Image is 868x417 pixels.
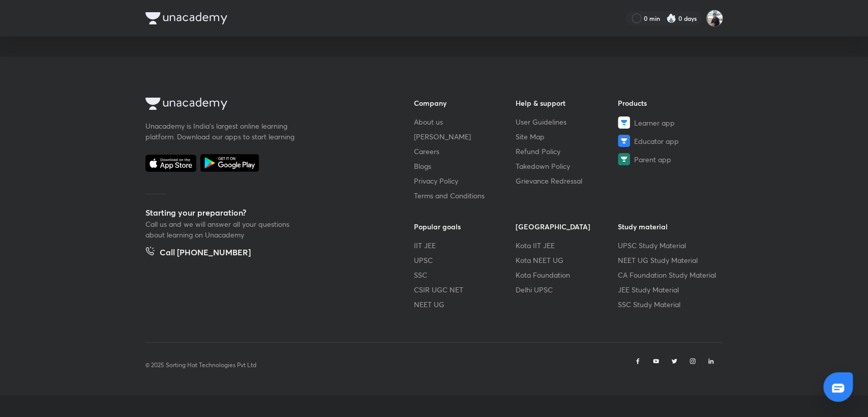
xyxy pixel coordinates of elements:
a: Educator app [618,135,720,147]
a: Call [PHONE_NUMBER] [145,246,251,260]
a: Learner app [618,116,720,129]
h5: Call [PHONE_NUMBER] [160,246,251,260]
a: Delhi UPSC [516,284,618,295]
a: Company Logo [145,98,381,112]
img: Educator app [618,135,630,147]
a: CSIR UGC NET [414,284,516,295]
p: Call us and we will answer all your questions about learning on Unacademy [145,219,298,240]
a: Refund Policy [516,146,618,157]
a: Kota Foundation [516,270,618,280]
span: Parent app [634,154,671,165]
a: About us [414,116,516,127]
a: Kota IIT JEE [516,240,618,251]
h6: Help & support [516,98,618,108]
a: Blogs [414,161,516,171]
p: Unacademy is India’s largest online learning platform. Download our apps to start learning [145,121,298,142]
img: Company Logo [145,98,227,110]
a: NEET UG [414,299,516,310]
a: NEET UG Study Material [618,255,720,265]
span: Educator app [634,136,679,146]
h6: Popular goals [414,221,516,232]
h6: [GEOGRAPHIC_DATA] [516,221,618,232]
img: Company Logo [145,12,227,24]
a: IIT JEE [414,240,516,251]
span: Learner app [634,117,675,128]
a: CA Foundation Study Material [618,270,720,280]
a: Careers [414,146,516,157]
img: Parent app [618,153,630,165]
a: Kota NEET UG [516,255,618,265]
h6: Products [618,98,720,108]
a: User Guidelines [516,116,618,127]
a: SSC [414,270,516,280]
h6: Study material [618,221,720,232]
a: UPSC [414,255,516,265]
a: Takedown Policy [516,161,618,171]
a: Privacy Policy [414,175,516,186]
p: © 2025 Sorting Hat Technologies Pvt Ltd [145,361,256,370]
a: Site Map [516,131,618,142]
a: JEE Study Material [618,284,720,295]
a: Grievance Redressal [516,175,618,186]
a: SSC Study Material [618,299,720,310]
img: RS PM [706,10,723,27]
a: [PERSON_NAME] [414,131,516,142]
span: Careers [414,146,439,157]
a: Parent app [618,153,720,165]
a: UPSC Study Material [618,240,720,251]
h6: Company [414,98,516,108]
img: streak [666,13,676,23]
a: Terms and Conditions [414,190,516,201]
h5: Starting your preparation? [145,206,381,219]
img: Learner app [618,116,630,129]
